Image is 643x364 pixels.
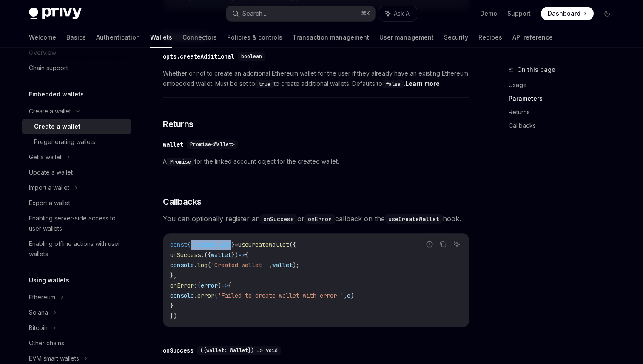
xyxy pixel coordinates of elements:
a: Parameters [509,92,621,105]
button: Search...⌘K [226,6,375,21]
a: Learn more [405,80,440,87]
span: Promise<Wallet> [190,141,235,148]
div: Ethereum [29,292,55,302]
a: Dashboard [541,7,594,20]
span: }) [170,312,177,320]
a: Usage [509,78,621,92]
h5: Using wallets [29,275,69,285]
span: } [231,241,235,248]
span: 'Failed to create wallet with error ' [218,292,344,299]
div: Update a wallet [29,167,73,178]
div: onSuccess [163,346,193,355]
a: Connectors [182,27,217,48]
div: Enabling offline actions with user wallets [29,239,126,259]
span: ( [208,261,211,269]
button: Ask AI [451,239,462,250]
div: Export a wallet [29,198,70,208]
span: : [194,282,197,289]
code: Promise [167,158,194,166]
div: wallet [163,140,183,149]
a: Update a wallet [22,165,131,180]
a: Welcome [29,27,56,48]
span: , [269,261,272,269]
a: Chain support [22,60,131,76]
span: Returns [163,118,193,130]
span: { [245,251,248,259]
div: Create a wallet [34,121,80,132]
a: Returns [509,105,621,119]
a: Policies & controls [227,27,282,48]
span: ( [197,282,201,289]
code: false [382,80,404,88]
span: On this page [517,65,555,75]
button: Report incorrect code [424,239,435,250]
span: Dashboard [548,9,580,18]
a: Enabling server-side access to user wallets [22,211,131,236]
div: EVM smart wallets [29,353,79,364]
div: Solana [29,308,48,318]
span: ); [293,261,299,269]
span: createWallet [191,241,231,248]
a: Pregenerating wallets [22,134,131,150]
button: Toggle dark mode [600,7,614,20]
span: onError [170,282,194,289]
span: Ask AI [394,9,411,18]
img: dark logo [29,8,82,20]
a: Wallets [150,27,172,48]
div: opts.createAdditional [163,52,234,61]
a: Demo [480,9,497,18]
span: : [201,251,204,259]
div: Bitcoin [29,323,48,333]
span: ( [214,292,218,299]
span: boolean [241,53,262,60]
a: Security [444,27,468,48]
div: Enabling server-side access to user wallets [29,213,126,234]
a: Support [507,9,531,18]
h5: Embedded wallets [29,89,84,99]
span: }, [170,271,177,279]
code: useCreateWallet [385,214,443,224]
span: { [187,241,191,248]
a: API reference [512,27,553,48]
span: . [194,292,197,299]
span: ({ [289,241,296,248]
span: wallet [211,251,231,259]
a: Create a wallet [22,119,131,134]
a: Other chains [22,336,131,351]
span: console [170,292,194,299]
span: Whether or not to create an additional Ethereum wallet for the user if they already have an exist... [163,68,469,89]
a: Authentication [96,27,140,48]
a: Enabling offline actions with user wallets [22,236,131,262]
button: Copy the contents from the code block [438,239,449,250]
div: Search... [242,8,266,19]
span: Callbacks [163,196,202,208]
span: }) [231,251,238,259]
a: Callbacks [509,119,621,133]
span: error [201,282,218,289]
span: 'Created wallet ' [211,261,269,269]
span: , [344,292,347,299]
span: } [170,302,174,310]
span: ) [350,292,354,299]
div: Get a wallet [29,152,62,162]
span: onSuccess [170,251,201,259]
div: Import a wallet [29,183,69,193]
a: Basics [66,27,86,48]
code: true [255,80,274,88]
span: const [170,241,187,248]
div: Pregenerating wallets [34,137,95,147]
span: wallet [272,261,293,269]
span: => [221,282,228,289]
a: Transaction management [293,27,369,48]
span: console [170,261,194,269]
span: ({wallet: Wallet}) => void [200,347,278,354]
span: log [197,261,208,269]
code: onSuccess [260,214,297,224]
span: => [238,251,245,259]
div: Create a wallet [29,106,71,116]
button: Ask AI [379,6,417,21]
span: . [194,261,197,269]
code: onError [304,214,335,224]
a: Export a wallet [22,195,131,211]
div: Chain support [29,63,68,73]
